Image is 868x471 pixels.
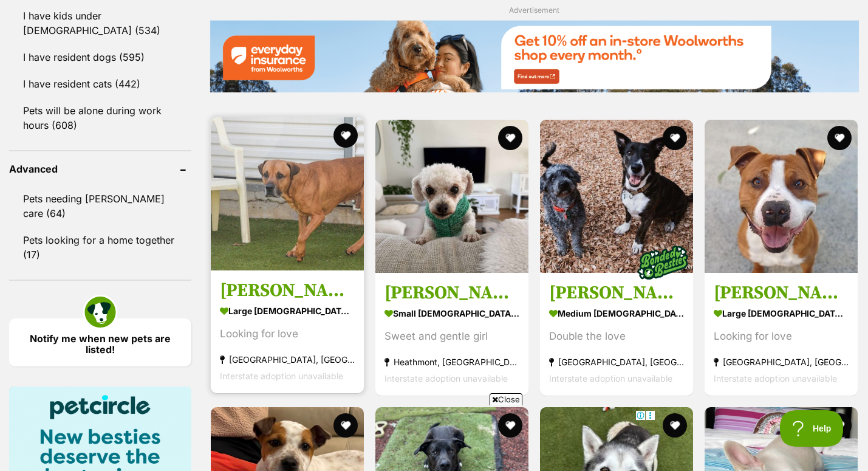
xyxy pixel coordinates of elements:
a: Pets needing [PERSON_NAME] care (64) [9,186,191,226]
span: Interstate adoption unavailable [220,371,343,381]
a: Everyday Insurance promotional banner [210,20,859,94]
iframe: Advertisement [213,410,655,465]
span: Interstate adoption unavailable [714,373,837,383]
div: Double the love [549,328,684,345]
h3: [PERSON_NAME] and [PERSON_NAME] [549,281,684,304]
strong: Heathmont, [GEOGRAPHIC_DATA] [384,354,519,370]
img: bonded besties [632,232,693,293]
img: Everyday Insurance promotional banner [210,20,859,92]
a: I have resident dogs (595) [9,44,191,70]
strong: large [DEMOGRAPHIC_DATA] Dog [714,304,849,322]
a: [PERSON_NAME] small [DEMOGRAPHIC_DATA] Dog Sweet and gentle girl Heathmont, [GEOGRAPHIC_DATA] Int... [375,272,528,396]
iframe: Help Scout Beacon - Open [780,410,844,447]
div: Sweet and gentle girl [384,328,519,345]
span: Advertisement [509,5,559,15]
button: favourite [333,123,358,148]
a: Pets looking for a home together (17) [9,227,191,267]
span: Interstate adoption unavailable [549,373,672,383]
a: [PERSON_NAME] large [DEMOGRAPHIC_DATA] Dog Looking for love [GEOGRAPHIC_DATA], [GEOGRAPHIC_DATA] ... [211,270,364,393]
strong: small [DEMOGRAPHIC_DATA] Dog [384,304,519,322]
a: I have kids under [DEMOGRAPHIC_DATA] (534) [9,3,191,43]
strong: medium [DEMOGRAPHIC_DATA] Dog [549,304,684,322]
strong: [GEOGRAPHIC_DATA], [GEOGRAPHIC_DATA] [220,351,355,368]
h3: [PERSON_NAME] [714,281,849,304]
button: favourite [498,126,522,150]
button: favourite [663,126,687,150]
a: I have resident cats (442) [9,71,191,97]
a: Notify me when new pets are listed! [9,318,191,366]
button: favourite [827,126,852,150]
span: Close [490,393,522,405]
img: Oscar and Annika Newhaven - Staffordshire Bull Terrier x Welsh Corgi (Cardigan) Dog [540,120,693,273]
button: favourite [663,413,687,438]
a: Pets will be alone during work hours (608) [9,98,191,138]
div: Looking for love [220,326,355,342]
a: [PERSON_NAME] large [DEMOGRAPHIC_DATA] Dog Looking for love [GEOGRAPHIC_DATA], [GEOGRAPHIC_DATA] ... [705,272,858,396]
img: Jess - Bichon Frise Dog [375,120,528,273]
strong: [GEOGRAPHIC_DATA], [GEOGRAPHIC_DATA] [549,354,684,370]
span: Interstate adoption unavailable [384,373,508,383]
img: Charlie - Mastiff Dog [211,117,364,270]
div: Looking for love [714,328,849,345]
a: [PERSON_NAME] and [PERSON_NAME] medium [DEMOGRAPHIC_DATA] Dog Double the love [GEOGRAPHIC_DATA], ... [540,272,693,396]
img: Zane - American Staffordshire Terrier Dog [705,120,858,273]
header: Advanced [9,163,191,174]
h3: [PERSON_NAME] [384,281,519,304]
strong: [GEOGRAPHIC_DATA], [GEOGRAPHIC_DATA] [714,354,849,370]
strong: large [DEMOGRAPHIC_DATA] Dog [220,302,355,320]
h3: [PERSON_NAME] [220,279,355,302]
